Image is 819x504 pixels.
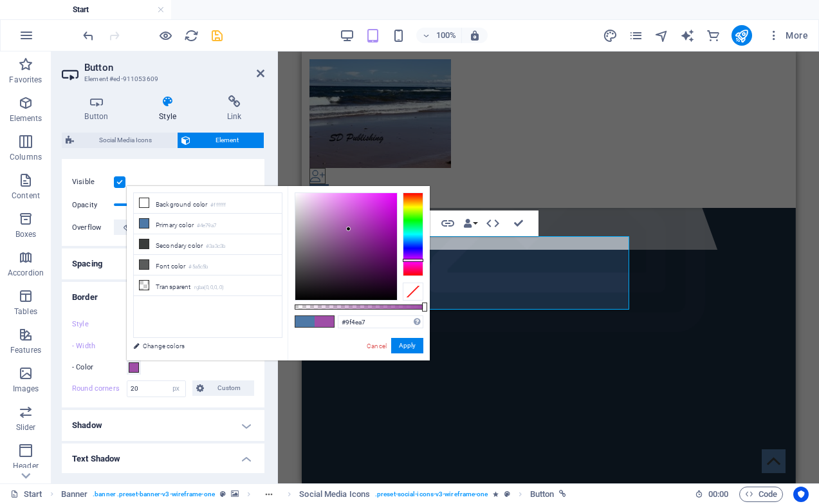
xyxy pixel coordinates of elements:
[189,263,208,272] small: #5a5c5b
[72,220,114,236] label: Overflow
[436,210,460,236] button: Link
[315,316,334,327] span: #9f4ea7
[481,210,505,236] button: HTML
[469,30,481,41] i: On resize automatically adjust zoom level to fit chosen device.
[9,75,42,85] p: Favorites
[134,193,282,214] li: Background color
[12,191,40,201] p: Content
[220,490,226,498] i: This element is a customizable preset
[81,28,96,43] i: Undo: Change round corners (Ctrl+Z)
[194,283,225,292] small: rgba(0,0,0,.0)
[72,174,114,190] label: Visible
[375,487,488,502] span: . preset-social-icons-v3-wireframe-one
[403,283,423,301] div: Clear Color Selection
[72,317,127,332] label: Style
[209,28,225,43] button: save
[62,95,136,122] h4: Button
[680,28,695,43] button: text_generator
[391,338,423,353] button: Apply
[603,28,618,43] i: Design (Ctrl+Alt+Y)
[136,95,205,122] h4: Style
[13,384,39,394] p: Images
[62,248,264,279] h4: Spacing
[134,234,282,255] li: Secondary color
[84,62,264,73] h2: Button
[62,282,264,305] h4: Border
[629,28,644,43] button: pages
[745,487,777,502] span: Code
[62,443,264,467] h4: Text Shadow
[183,28,199,43] button: reload
[127,338,276,354] a: Change colors
[194,133,260,148] span: Element
[734,28,749,43] i: Publish
[72,360,127,375] label: - Color
[210,201,226,210] small: #ffffff
[134,214,282,234] li: Primary color
[10,487,42,502] a: Click to cancel selection. Double-click to open Pages
[629,28,643,43] i: Pages (Ctrl+Alt+S)
[84,73,239,85] h3: Element #ed-911053609
[10,152,42,162] p: Columns
[732,25,752,46] button: publish
[13,461,39,471] p: Header
[72,381,127,397] label: Round corners
[695,487,729,502] h6: Session time
[768,29,808,42] span: More
[134,275,282,296] li: Transparent
[178,133,264,148] button: Element
[192,380,255,396] button: Custom
[93,487,215,502] span: . banner .preset-banner-v3-wireframe-one
[706,28,721,43] i: Commerce
[365,341,388,351] a: Cancel
[61,487,567,502] nav: breadcrumb
[72,201,114,209] label: Opacity
[762,25,813,46] button: More
[184,28,199,43] i: Reload page
[717,489,719,499] span: :
[231,490,239,498] i: This element contains a background
[504,490,510,498] i: This element is a customizable preset
[295,316,315,327] span: #4e79a7
[530,487,555,502] span: Click to select. Double-click to edit
[72,339,127,354] label: - Width
[739,487,783,502] button: Code
[559,490,566,498] i: This element is linked
[14,306,37,317] p: Tables
[62,410,264,441] h4: Shadow
[506,210,531,236] button: Confirm (⌘+⏎)
[680,28,695,43] i: AI Writer
[80,28,96,43] button: undo
[78,133,173,148] span: Social Media Icons
[706,28,721,43] button: commerce
[15,229,37,239] p: Boxes
[10,113,42,124] p: Elements
[654,28,669,43] i: Navigator
[62,133,177,148] button: Social Media Icons
[10,345,41,355] p: Features
[299,487,370,502] span: Click to select. Double-click to edit
[493,490,499,498] i: Element contains an animation
[206,242,225,251] small: #3a3c3b
[197,221,216,230] small: #4e79a7
[603,28,618,43] button: design
[708,487,728,502] span: 00 00
[8,268,44,278] p: Accordion
[134,255,282,275] li: Font color
[461,210,479,236] button: Data Bindings
[204,95,264,122] h4: Link
[16,422,36,433] p: Slider
[416,28,462,43] button: 100%
[793,487,809,502] button: Usercentrics
[210,28,225,43] i: Save (Ctrl+S)
[436,28,456,43] h6: 100%
[654,28,670,43] button: navigator
[61,487,88,502] span: Click to select. Double-click to edit
[208,380,251,396] span: Custom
